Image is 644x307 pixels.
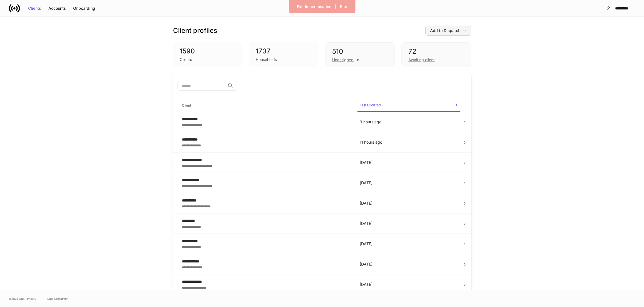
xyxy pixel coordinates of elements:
[293,2,335,11] button: Exit Impersonation
[357,100,460,112] span: Last Updated
[360,119,458,125] p: 9 hours ago
[430,29,467,33] div: Add to Dispatch
[425,26,471,36] button: Add to Dispatch
[45,4,70,13] button: Accounts
[180,57,192,62] div: Clients
[360,261,458,267] p: [DATE]
[73,6,95,10] div: Onboarding
[180,47,236,56] div: 1590
[297,5,331,9] div: Exit Impersonation
[325,42,395,67] div: 510Unassigned
[360,221,458,226] p: [DATE]
[256,57,277,62] div: Households
[360,160,458,165] p: [DATE]
[401,42,471,67] div: 72Awaiting client
[256,47,312,56] div: 1737
[360,241,458,247] p: [DATE]
[182,103,191,108] h6: Client
[180,100,353,111] span: Client
[360,180,458,186] p: [DATE]
[360,102,381,108] h6: Last Updated
[173,26,217,35] h3: Client profiles
[47,296,68,301] a: Data Disclaimer
[408,57,435,63] div: Awaiting client
[24,4,45,13] button: Clients
[332,47,388,56] div: 510
[28,6,41,10] div: Clients
[360,282,458,287] p: [DATE]
[360,139,458,145] p: 11 hours ago
[360,200,458,206] p: [DATE]
[48,6,66,10] div: Accounts
[336,2,351,11] button: Blur
[9,296,36,301] span: © 2025 OneAdvisory
[70,4,99,13] button: Onboarding
[340,5,347,9] div: Blur
[408,47,464,56] div: 72
[332,57,354,63] div: Unassigned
